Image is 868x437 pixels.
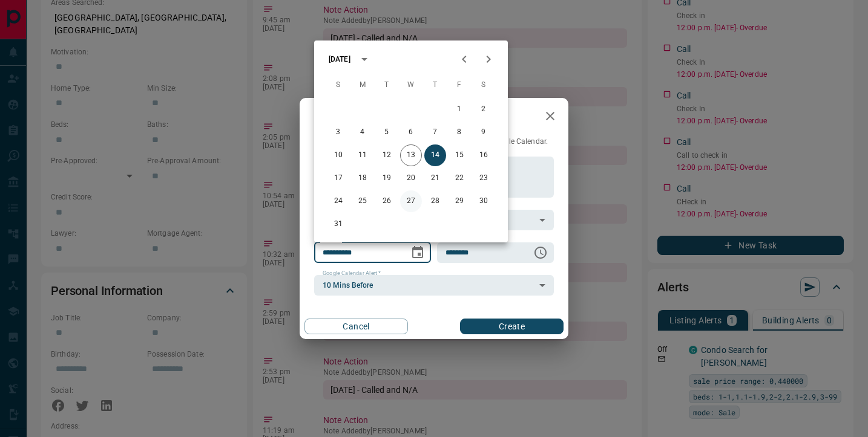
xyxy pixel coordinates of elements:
label: Time [446,237,461,245]
button: 2 [473,99,495,120]
span: Friday [449,73,470,97]
h2: New Task [300,98,382,137]
button: 4 [352,121,373,143]
button: 28 [424,190,446,212]
button: Next month [476,47,501,71]
button: 11 [352,144,373,166]
button: 24 [327,190,349,212]
button: 22 [449,167,470,189]
button: 5 [376,121,398,143]
label: Google Calendar Alert [323,270,381,277]
button: 19 [376,167,398,189]
span: Thursday [424,73,446,97]
button: 27 [400,190,422,212]
button: 8 [449,121,470,143]
button: 6 [400,121,422,143]
button: Cancel [304,319,408,334]
button: Choose time, selected time is 6:00 AM [528,241,553,265]
button: Previous month [452,47,476,71]
button: Choose date, selected date is Aug 14, 2025 [406,241,430,265]
button: 14 [424,144,446,166]
button: 3 [327,121,349,143]
button: 31 [327,213,349,235]
div: 10 Mins Before [314,275,554,296]
label: Date [323,237,338,245]
span: Wednesday [400,73,422,97]
span: Sunday [327,73,349,97]
button: 10 [327,144,349,166]
button: 9 [473,121,495,143]
span: Tuesday [376,73,398,97]
div: [DATE] [329,54,350,65]
button: 21 [424,167,446,189]
button: 23 [473,167,495,189]
span: Saturday [473,73,495,97]
button: 17 [327,167,349,189]
button: 1 [449,99,470,120]
button: 16 [473,144,495,166]
button: 29 [449,190,470,212]
button: 25 [352,190,373,212]
button: 20 [400,167,422,189]
button: 13 [400,144,422,166]
span: Monday [352,73,373,97]
button: 26 [376,190,398,212]
button: 7 [424,121,446,143]
button: 15 [449,144,470,166]
button: Create [460,319,564,334]
button: calendar view is open, switch to year view [354,49,375,70]
button: 30 [473,190,495,212]
button: 12 [376,144,398,166]
button: 18 [352,167,373,189]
